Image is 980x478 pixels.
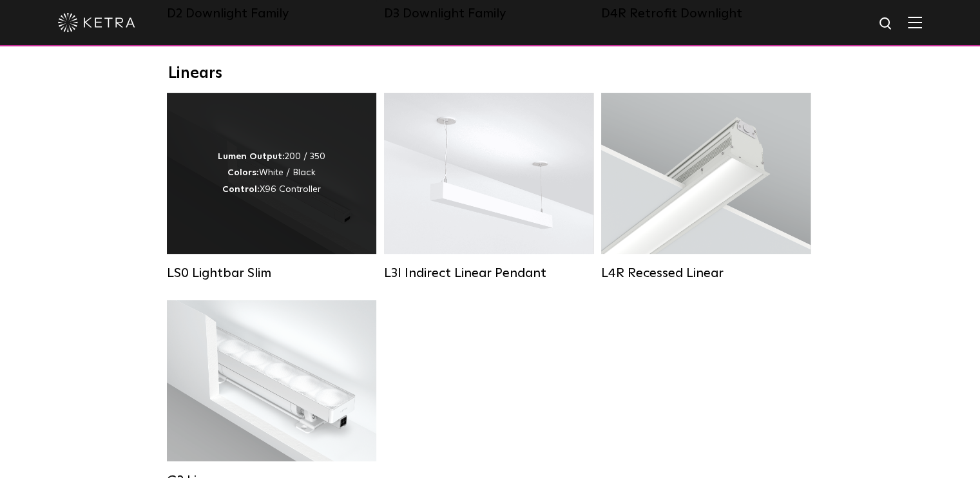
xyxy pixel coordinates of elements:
strong: Lumen Output: [218,152,285,161]
a: L3I Indirect Linear Pendant Lumen Output:400 / 600 / 800 / 1000Housing Colors:White / BlackContro... [384,93,593,281]
img: Hamburger%20Nav.svg [908,16,922,28]
div: L3I Indirect Linear Pendant [384,265,593,281]
div: L4R Recessed Linear [601,265,811,281]
img: ketra-logo-2019-white [58,13,135,32]
img: search icon [878,16,894,32]
div: LS0 Lightbar Slim [167,265,376,281]
div: 200 / 350 White / Black X96 Controller [218,149,325,198]
div: Linears [168,64,812,83]
a: L4R Recessed Linear Lumen Output:400 / 600 / 800 / 1000Colors:White / BlackControl:Lutron Clear C... [601,93,811,281]
strong: Control: [222,185,260,194]
strong: Colors: [227,168,259,177]
a: LS0 Lightbar Slim Lumen Output:200 / 350Colors:White / BlackControl:X96 Controller [167,93,376,281]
